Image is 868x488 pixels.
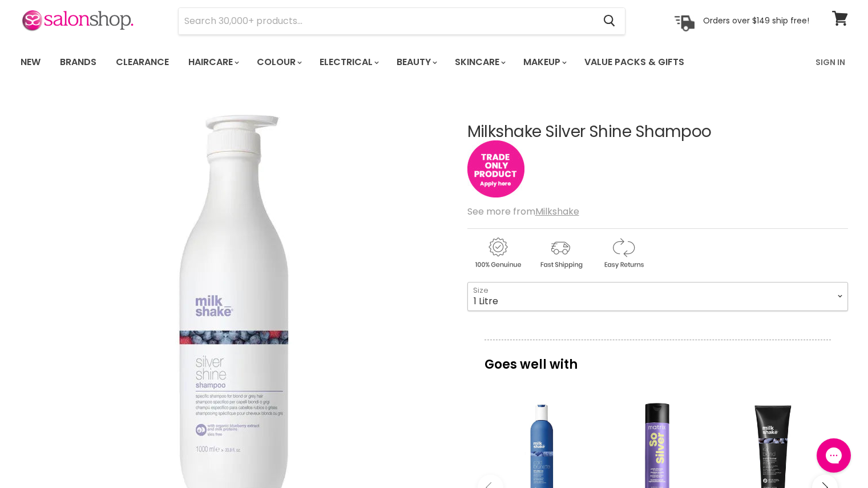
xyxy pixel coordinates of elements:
p: Goes well with [485,340,831,377]
a: Haircare [180,50,246,74]
iframe: Gorgias live chat messenger [811,434,857,477]
a: Milkshake [535,205,579,218]
nav: Main [6,46,862,79]
a: Sign In [809,50,852,74]
ul: Main menu [12,46,751,79]
form: Product [178,7,625,35]
img: returns.gif [593,236,653,271]
a: Makeup [515,50,574,74]
img: tradeonly_small.jpg [467,140,524,197]
a: Colour [248,50,309,74]
img: shipping.gif [530,236,591,271]
a: Brands [51,50,105,74]
a: Clearance [107,50,177,74]
input: Search [179,8,595,34]
h1: Milkshake Silver Shine Shampoo [467,123,848,141]
a: Skincare [446,50,512,74]
a: New [12,50,49,74]
a: Value Packs & Gifts [576,50,693,74]
button: Search [595,8,625,34]
img: genuine.gif [467,236,528,271]
a: Beauty [388,50,444,74]
span: See more from [467,205,579,218]
p: Orders over $149 ship free! [703,15,809,26]
a: Electrical [311,50,386,74]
